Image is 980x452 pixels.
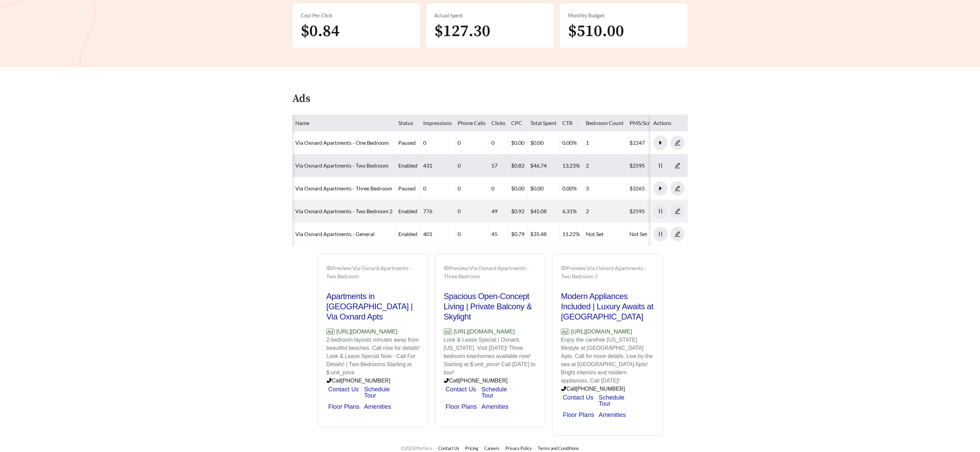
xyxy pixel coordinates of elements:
[528,200,560,223] td: $45.08
[398,162,417,169] span: enabled
[444,291,537,322] h2: Spacious Open-Concept Living | Private Balcony & Skylight
[401,446,432,451] span: © 2025 Effortless
[326,329,335,334] span: Ad
[670,181,685,196] button: edit
[627,115,688,131] th: PMS/Scraper Unit Price
[653,136,668,150] button: caret-right
[444,265,449,271] span: eye
[295,185,392,191] a: Via Oxnard Apartments - Three Bedroom
[670,139,685,146] a: edit
[489,177,508,200] td: 0
[670,231,685,237] a: edit
[444,329,452,334] span: Ad
[326,264,420,280] div: Preview: Via Oxnard Apartments - Two Bedroom
[481,403,509,410] a: Amenities
[420,131,455,154] td: 0
[599,394,625,407] a: Schedule Tour
[583,200,627,223] td: 2
[489,223,508,246] td: 45
[295,162,388,169] a: Via Oxnard Apartments - Two Bedroom
[326,377,420,385] p: Call [PHONE_NUMBER]
[420,177,455,200] td: 0
[326,291,420,322] h2: Apartments in [GEOGRAPHIC_DATA] | Via Oxnard Apts
[528,115,560,131] th: Total Spent
[444,336,537,377] p: Look & Lease Special | Oxnard, [US_STATE]. Visit [DATE]! Three bedroom townhomes available now! S...
[293,115,396,131] th: Name
[671,185,684,191] span: edit
[326,378,332,383] span: phone
[445,403,477,410] a: Floor Plans
[583,223,627,246] td: Not Set
[653,227,668,241] button: pause
[326,336,420,377] p: 2-bedroom layouts minutes away from beautiful beaches. Call now for details! Look & Lease Special...
[560,131,583,154] td: 0.00%
[455,154,489,177] td: 0
[654,185,667,191] span: caret-right
[583,131,627,154] td: 1
[627,131,688,154] td: $2247
[561,385,654,393] p: Call [PHONE_NUMBER]
[455,131,489,154] td: 0
[420,154,455,177] td: 431
[563,411,594,418] a: Floor Plans
[489,154,508,177] td: 57
[627,177,688,200] td: $3265
[670,208,685,214] a: edit
[599,411,626,418] a: Amenities
[420,223,455,246] td: 401
[489,200,508,223] td: 49
[528,154,560,177] td: $46.74
[328,386,359,393] a: Contact Us
[328,403,359,410] a: Floor Plans
[563,394,593,401] a: Contact Us
[434,21,490,42] span: $127.30
[508,200,528,223] td: $0.92
[444,377,537,385] p: Call [PHONE_NUMBER]
[326,327,420,336] p: [URL][DOMAIN_NAME]
[508,223,528,246] td: $0.79
[651,115,688,131] th: Actions
[560,200,583,223] td: 6.31%
[444,264,537,280] div: Preview: Via Oxnard Apartments - Three Bedroom
[538,446,579,451] a: Terms and Conditions
[583,115,627,131] th: Bedroom Count
[444,378,449,383] span: phone
[670,204,685,218] button: edit
[528,177,560,200] td: $0.00
[671,231,684,237] span: edit
[583,177,627,200] td: 3
[627,223,688,246] td: Not Set
[627,200,688,223] td: $2595
[295,231,374,237] a: Via Oxnard Apartments - General
[295,208,392,214] a: Via Oxnard Apartments - Two Bedroom 2
[398,208,417,214] span: enabled
[653,181,668,196] button: caret-right
[568,21,624,42] span: $510.00
[561,327,654,336] p: [URL][DOMAIN_NAME]
[511,120,522,126] span: CPC
[670,227,685,241] button: edit
[434,12,546,19] div: Actual Spent
[562,120,573,126] span: CTR
[560,177,583,200] td: 0.00%
[396,115,420,131] th: Status
[508,177,528,200] td: $0.00
[528,223,560,246] td: $35.48
[670,162,685,169] a: edit
[671,162,684,169] span: edit
[561,265,566,271] span: eye
[455,115,489,131] th: Phone Calls
[445,386,476,393] a: Contact Us
[653,158,668,173] button: pause
[508,131,528,154] td: $0.00
[364,386,390,399] a: Schedule Tour
[568,12,679,19] div: Monthly Budget
[301,21,340,42] span: $0.84
[420,115,455,131] th: Impressions
[670,185,685,191] a: edit
[654,231,667,237] span: pause
[583,154,627,177] td: 2
[455,200,489,223] td: 0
